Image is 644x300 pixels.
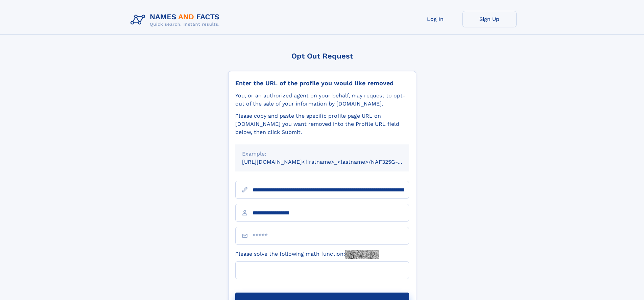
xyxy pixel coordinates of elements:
[242,150,402,158] div: Example:
[408,11,462,27] a: Log In
[235,112,409,136] div: Please copy and paste the specific profile page URL on [DOMAIN_NAME] you want removed into the Pr...
[235,250,379,259] label: Please solve the following math function:
[242,159,422,165] small: [URL][DOMAIN_NAME]<firstname>_<lastname>/NAF325G-xxxxxxxx
[462,11,517,27] a: Sign Up
[235,79,409,87] div: Enter the URL of the profile you would like removed
[128,11,225,29] img: Logo Names and Facts
[228,52,416,60] div: Opt Out Request
[235,92,409,108] div: You, or an authorized agent on your behalf, may request to opt-out of the sale of your informatio...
